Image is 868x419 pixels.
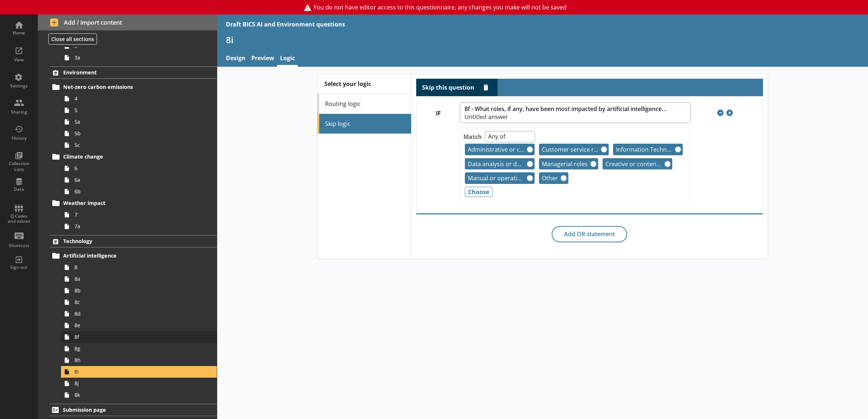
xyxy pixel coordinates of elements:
a: 6a [61,174,217,186]
span: 6a [74,176,187,183]
div: Q Codes and values [6,214,32,224]
span: 5b [74,130,187,137]
span: Creative or content generation roles [603,158,664,170]
a: 8j [61,378,217,389]
a: Environment [50,66,217,79]
a: 5b [61,128,217,139]
li: TechnologyArtificial intelligence88a8b8c8d8e8f8g8h8i8j8k [38,235,217,401]
span: Manual or operational roles [465,172,526,184]
span: Customer service roles [539,144,600,155]
span: 8d [74,310,187,317]
span: Net-zero carbon emissions [63,83,184,90]
span: Technology [63,238,184,245]
span: Administrative or clerical roles [465,144,526,155]
button: Choose [465,187,492,197]
span: 8f - What roles, if any, have been most impacted by artificial intelligence technologies your bus... [465,106,667,112]
div: View [6,57,32,63]
span: 8e [74,322,187,329]
div: Sign out [6,264,32,270]
span: 8b [74,287,187,294]
a: 8c [61,296,217,308]
span: 8h [74,357,187,363]
label: Match [463,133,482,141]
span: 4 [74,95,187,102]
span: 5a [74,118,187,125]
span: Untitled answer [465,114,667,120]
span: 8c [74,299,187,305]
div: Draft BICS AI and Environment questions [226,20,345,28]
span: Other [539,172,560,184]
span: 8j [74,380,187,387]
li: Weather impact77a [53,197,217,232]
a: 6b [61,186,217,197]
span: 8 [74,264,187,271]
div: Select your logic [317,74,411,94]
button: 8f - What roles, if any, have been most impacted by artificial intelligence technologies your bus... [460,102,690,123]
a: Design [223,51,248,67]
a: 8h [61,354,217,366]
span: 6 [74,165,187,172]
label: IF [417,110,460,117]
li: Net-zero carbon emissions455a5b5c [53,81,217,151]
a: 8 [61,262,217,273]
span: 7a [74,223,187,230]
a: 8g [61,343,217,354]
div: Sharing [6,109,32,115]
button: Delete routing rule [480,82,492,93]
span: Managerial roles [539,158,589,170]
span: 8k [74,391,187,398]
a: 7 [61,209,217,221]
a: 4 [61,93,217,104]
a: 8k [61,389,217,401]
a: Preview [248,51,277,67]
h1: 8i [226,34,860,45]
span: Weather impact [63,200,184,206]
a: Technology [50,235,217,247]
a: 5 [61,104,217,116]
span: 7 [74,211,187,218]
div: Data [6,186,32,192]
button: Close all sections [48,33,97,45]
div: Shortcuts [6,243,32,248]
span: 8g [74,345,187,352]
div: History [6,135,32,141]
div: Collection Lists [6,161,32,172]
div: Home [6,30,32,36]
button: Add / import content [38,15,217,30]
a: 8b [61,285,217,296]
a: Artificial intelligence [50,250,217,262]
span: Information Technology and technical roles [613,144,674,155]
li: Climate change66a6b [53,151,217,197]
span: Add / import content [50,19,205,26]
button: Add OR statement [552,226,627,243]
span: 6b [74,188,187,195]
span: 3a [74,54,187,61]
span: 8a [74,275,187,282]
li: Artificial intelligence88a8b8c8d8e8f8g8h8i8j8k [53,250,217,401]
a: Net-zero carbon emissions [50,81,217,93]
span: Artificial intelligence [63,252,184,259]
span: 5c [74,141,187,148]
span: Environment [63,69,184,76]
a: 8f [61,331,217,343]
a: Routing logic [317,94,411,114]
a: 5c [61,139,217,151]
a: Logic [277,51,298,67]
a: 6 [61,163,217,174]
a: 7a [61,221,217,232]
label: Skip this question [422,84,474,91]
li: EnvironmentNet-zero carbon emissions455a5b5cClimate change66a6bWeather impact77a [38,66,217,232]
span: Climate change [63,153,184,160]
span: 5 [74,107,187,114]
span: 8f [74,333,187,340]
a: 8e [61,320,217,331]
span: Data analysis or decision support roles [465,158,526,170]
a: 8a [61,273,217,285]
a: Weather impact [50,197,217,209]
a: 8i [61,366,217,378]
span: Submission page [63,406,184,413]
a: Climate change [50,151,217,163]
span: 8i [74,368,187,375]
a: 5a [61,116,217,128]
a: 8d [61,308,217,320]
